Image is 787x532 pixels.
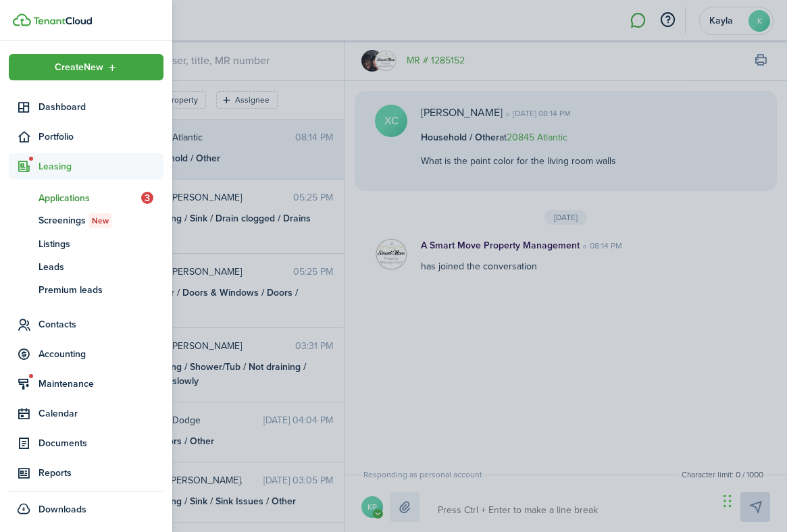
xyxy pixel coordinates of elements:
[39,436,163,450] span: Documents
[141,192,153,204] span: 3
[39,317,163,331] span: Contacts
[39,100,163,114] span: Dashboard
[9,232,163,255] a: Listings
[723,481,732,521] div: Drag
[39,130,163,144] span: Portfolio
[9,460,163,486] a: Reports
[39,502,86,516] span: Downloads
[39,377,163,391] span: Maintenance
[55,63,103,72] span: Create New
[39,466,163,480] span: Reports
[39,260,163,274] span: Leads
[39,159,163,174] span: Leasing
[39,237,163,251] span: Listings
[39,406,163,421] span: Calendar
[39,283,163,297] span: Premium leads
[9,54,163,80] button: Open menu
[9,209,163,232] a: ScreeningsNew
[39,213,163,228] span: Screenings
[33,17,92,25] img: TenantCloud
[39,347,163,361] span: Accounting
[39,191,141,205] span: Applications
[9,255,163,278] a: Leads
[92,215,109,227] span: New
[9,186,163,209] a: Applications3
[719,467,787,532] iframe: Chat Widget
[13,14,31,26] img: TenantCloud
[9,278,163,301] a: Premium leads
[9,94,163,120] a: Dashboard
